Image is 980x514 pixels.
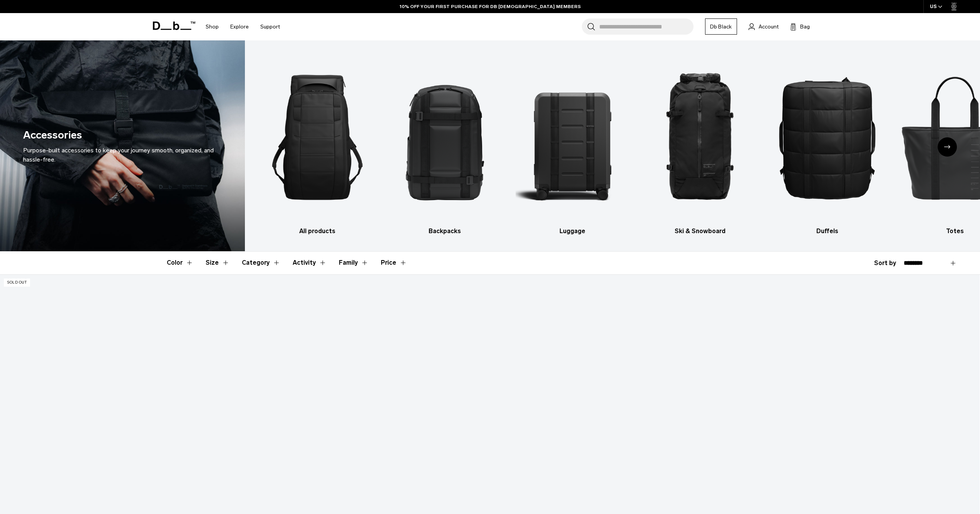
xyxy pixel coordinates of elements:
img: Db [771,52,885,223]
a: Explore [230,13,249,40]
button: Toggle Price [381,252,407,274]
button: Toggle Filter [293,252,327,274]
li: 5 / 10 [771,52,885,236]
a: Shop [206,13,219,40]
h3: All products [260,227,374,236]
li: 2 / 10 [388,52,502,236]
a: Support [260,13,280,40]
a: Db Duffels [771,52,885,236]
span: Account [759,23,779,31]
a: Db Backpacks [388,52,502,236]
button: Toggle Filter [206,252,230,274]
button: Toggle Filter [339,252,369,274]
h3: Duffels [771,227,885,236]
li: 4 / 10 [643,52,757,236]
h3: Luggage [516,227,630,236]
button: Toggle Filter [242,252,280,274]
a: Db Ski & Snowboard [643,52,757,236]
img: Db [260,52,374,223]
nav: Main Navigation [200,13,286,40]
a: Db Luggage [516,52,630,236]
h3: Backpacks [388,227,502,236]
a: Account [749,22,779,31]
div: Purpose-built accessories to keep your journey smooth, organized, and hassle-free. [23,146,222,164]
a: Db Black [705,18,737,35]
a: 10% OFF YOUR FIRST PURCHASE FOR DB [DEMOGRAPHIC_DATA] MEMBERS [400,3,581,10]
img: Db [516,52,630,223]
a: Db All products [260,52,374,236]
span: Bag [800,23,810,31]
div: Next slide [938,137,957,157]
h1: Accessories [23,127,82,143]
li: 1 / 10 [260,52,374,236]
p: Sold Out [4,279,30,287]
button: Toggle Filter [167,252,193,274]
img: Db [643,52,757,223]
img: Db [388,52,502,223]
h3: Ski & Snowboard [643,227,757,236]
button: Bag [790,22,810,31]
li: 3 / 10 [516,52,630,236]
